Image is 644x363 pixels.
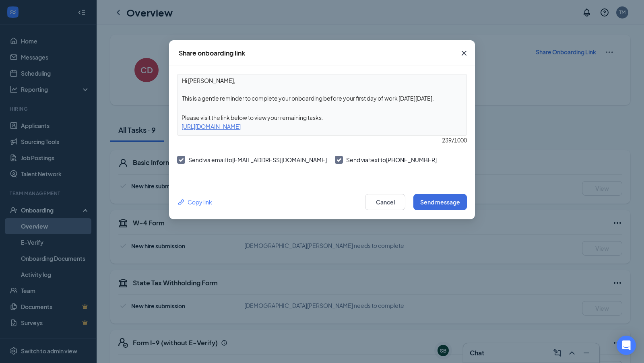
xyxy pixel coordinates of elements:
[177,198,212,206] button: Link Copy link
[177,136,467,144] div: 239 / 1000
[178,113,466,122] div: Please visit the link below to view your remaining tasks:
[188,156,327,163] span: Send via email to [EMAIL_ADDRESS][DOMAIN_NAME]
[413,194,467,210] button: Send message
[178,74,466,104] textarea: Hi [PERSON_NAME], This is a gentle reminder to complete your onboarding before your first day of ...
[365,194,405,210] button: Cancel
[177,198,212,206] div: Copy link
[178,122,466,131] div: [URL][DOMAIN_NAME]
[179,49,245,58] div: Share onboarding link
[453,40,475,66] button: Close
[346,156,437,163] span: Send via text to [PHONE_NUMBER]
[459,48,469,58] svg: Cross
[617,336,636,355] div: Open Intercom Messenger
[177,198,186,206] svg: Link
